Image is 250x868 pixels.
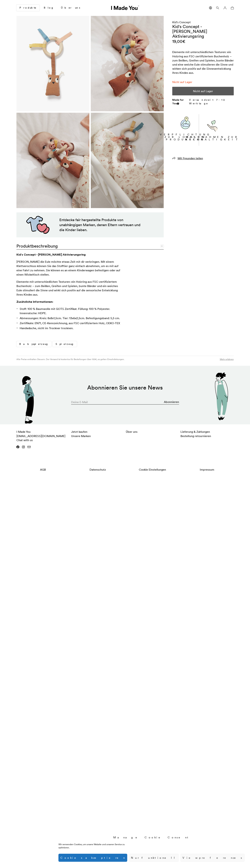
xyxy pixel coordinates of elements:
[172,20,191,24] a: Kid's Concept
[16,260,124,277] p: [PERSON_NAME] die Eule möchte etwas Zeit mit dir verbringen. Mit einem Klettverschluss können Sie...
[164,398,179,405] button: Abonnieren
[53,341,77,347] a: Spielzeug
[16,438,33,442] a: Chat with us
[58,843,136,849] div: Wir verwenden Cookies, um unsere Website und unseren Service zu optimieren.
[71,430,87,433] a: Jetzt kaufen
[189,98,234,105] p: Versandzeit 7-10 Werktage
[30,384,221,391] h2: Abonnieren Sie unsere News
[16,307,124,315] li: Stoff: 100 % Baumwolle mit GOTS Zertifikat. Füllung: 100 % Polyester. Innenratsche: HDPE.
[71,466,124,473] a: Datenschutz
[16,358,124,361] p: Alle Preise enthalten Steuern. Der Versand ist kostenlos für Bestellungen über 100€, es gelten Ei...
[172,24,234,39] h1: Kid's Concept - [PERSON_NAME] Aktivierungsring
[160,133,211,141] p: VERPFLICHTUNG ZUR LOKALEN PRODUKTION
[178,156,203,160] span: Mit Freunden teilen
[172,80,192,84] span: Nicht auf Lager
[182,39,185,44] span: €
[16,5,39,11] a: Produkte
[41,5,57,11] a: Blog
[71,434,91,438] a: Unsere Marken
[129,854,179,862] button: Nur funktionell
[16,316,124,320] li: Abmessungen: Kreis: 8x8x1,5cm. Tier: 13x6x2,5cm. Befestigungsband: 5,5 cm.
[113,835,190,839] div: Manage Cookie Consent
[16,466,70,473] a: AGB
[172,50,234,75] div: Elemente mit unterschiedlichen Texturen: ein Holzring aus FSC-zertifiziertem Buchenholz – zum Bei...
[180,466,234,473] a: Impressum
[180,854,245,862] button: View preferences
[172,39,185,44] bdi: 19,00
[16,280,124,297] p: Elemente mit unterschiedlichen Texturen: ein Holzring aus FSC-zertifiziertem Buchenholz – zum Bei...
[185,136,240,141] p: MASSNAHMEN ZUR NACHHALTIGKEIT
[16,434,65,438] a: [EMAIL_ADDRESS][DOMAIN_NAME]
[16,326,124,330] li: Handwäsche, nicht im Trockner trocknen.
[16,253,86,256] strong: Kid's Concept - [PERSON_NAME] Aktivierungsring
[16,321,124,325] li: Zertifikate: EN71, CE-Kennzeichnung, aus FSC-zertifiziertem Holz, OEKO-TEX
[180,430,210,433] a: Lieferung & Zahlungen
[16,241,164,250] a: Produktbeschreibung
[16,341,51,347] a: Babyspielzeug
[180,434,211,438] a: Bestellung retournieren
[58,5,83,11] a: Über uns
[172,98,184,105] strong: Made for You
[126,430,137,433] a: Über uns
[172,156,203,160] a: Mit Freunden teilen
[59,217,141,232] p: Entdecke fair hergestellte Produkte von unabhängigen Marken, denen Eltern vertrauen und die Kinde...
[220,358,234,361] a: Mehr erfahren
[177,103,179,104] img: Info sign
[16,300,53,303] strong: Zusätzliche Informationen:
[126,466,179,473] a: Cookie Einstellungen
[58,854,127,862] button: Cookies akzeptieren
[16,430,65,442] span: I Made You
